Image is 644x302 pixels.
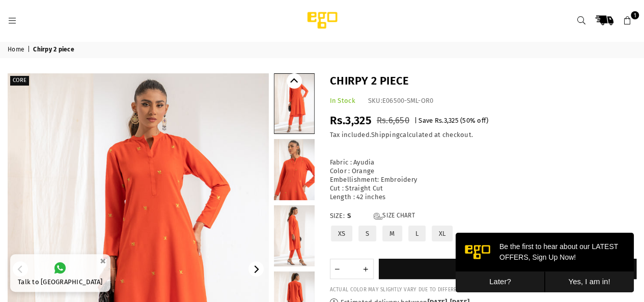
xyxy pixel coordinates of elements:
span: 50 [462,117,470,124]
span: Rs.6,650 [377,115,409,126]
button: Previous [287,73,302,89]
a: Size Chart [374,212,415,221]
span: 1 [631,11,639,19]
h1: Chirpy 2 piece [330,73,637,89]
span: Rs.3,325 [330,114,372,127]
label: L [407,225,427,242]
iframe: webpush-onsite [456,233,634,292]
quantity-input: Quantity [330,259,374,279]
img: Ego [279,10,366,31]
label: XL [431,225,454,242]
a: Shipping [371,131,400,139]
div: SKU: [368,97,434,105]
span: S [347,212,368,221]
span: Chirpy 2 piece [33,46,76,54]
div: Fabric : Ayudia Color : Orange Embellishment: Embroidery Cut : Straight Cut Length : 42 inches [330,150,637,201]
label: Core [10,76,29,86]
span: Save [418,117,433,124]
button: Next [248,261,264,277]
a: 1 [618,11,636,30]
span: | [414,117,417,124]
a: Menu [3,16,21,24]
span: | [27,46,32,54]
div: ACTUAL COLOR MAY SLIGHTLY VARY DUE TO DIFFERENT LIGHTS [330,287,637,293]
a: Search [572,11,591,30]
button: × [97,253,109,269]
a: Talk to [GEOGRAPHIC_DATA] [10,254,110,292]
label: S [357,225,377,242]
button: Yes, I am in! [89,39,178,60]
span: E06500-SML-OR0 [382,97,434,104]
button: Add to cart [379,259,637,279]
label: XS [330,225,354,242]
span: Rs.3,325 [435,117,459,124]
label: M [381,225,403,242]
label: Size: [330,212,637,221]
span: In Stock [330,97,355,104]
a: Home [8,46,26,54]
span: ( % off) [460,117,488,124]
div: Tax included. calculated at checkout. [330,131,637,140]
